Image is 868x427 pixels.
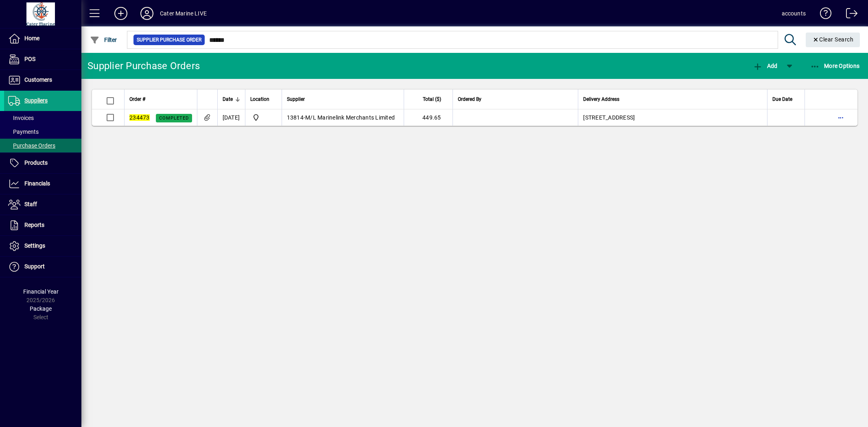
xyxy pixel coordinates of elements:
span: M/L Marinelink Merchants Limited [305,114,395,121]
span: Due Date [772,95,792,104]
a: Home [4,28,81,49]
span: Location [250,95,269,104]
span: Purchase Orders [8,142,55,149]
span: POS [24,56,35,62]
span: Add [753,63,777,69]
a: Knowledge Base [814,2,832,28]
span: Home [24,35,39,41]
a: Invoices [4,111,81,125]
span: Invoices [8,115,34,121]
span: Suppliers [24,97,48,104]
div: Supplier [287,95,399,104]
div: Due Date [772,95,800,104]
a: Payments [4,125,81,139]
span: Clear Search [812,36,854,43]
div: Date [223,95,240,104]
a: Customers [4,70,81,90]
span: Settings [24,242,45,249]
td: [STREET_ADDRESS] [578,109,767,126]
span: Total ($) [423,95,441,104]
a: Support [4,257,81,277]
span: Support [24,263,45,270]
span: 13814 [287,114,304,121]
button: Clear [806,33,860,47]
div: Supplier Purchase Orders [87,59,200,72]
div: Order # [129,95,192,104]
div: Location [250,95,277,104]
span: Package [30,305,52,312]
button: More Options [808,59,862,73]
div: Ordered By [458,95,573,104]
span: Financials [24,180,50,187]
button: Profile [134,6,160,21]
span: Financial Year [23,288,59,295]
span: Delivery Address [583,95,619,104]
td: - [282,109,404,126]
button: Add [751,59,779,73]
td: [DATE] [217,109,245,126]
span: Customers [24,76,52,83]
span: Date [223,95,233,104]
span: Reports [24,222,44,228]
a: Reports [4,215,81,235]
span: Completed [159,115,189,121]
a: Staff [4,194,81,215]
div: accounts [782,7,806,20]
td: 449.65 [404,109,453,126]
a: Settings [4,236,81,256]
span: More Options [810,63,860,69]
div: Cater Marine LIVE [160,7,207,20]
span: Supplier Purchase Order [137,36,201,44]
span: Supplier [287,95,305,104]
span: Ordered By [458,95,481,104]
a: POS [4,49,81,70]
a: Purchase Orders [4,139,81,152]
span: Filter [90,37,117,43]
button: Filter [88,33,119,47]
span: Staff [24,201,37,207]
div: Total ($) [409,95,448,104]
a: Financials [4,174,81,194]
a: Logout [840,2,858,28]
a: Products [4,153,81,173]
span: Order # [129,95,145,104]
span: Products [24,159,48,166]
span: Payments [8,129,39,135]
button: More options [834,111,847,124]
span: Cater Marine [250,113,277,122]
em: 234473 [129,114,150,121]
button: Add [108,6,134,21]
